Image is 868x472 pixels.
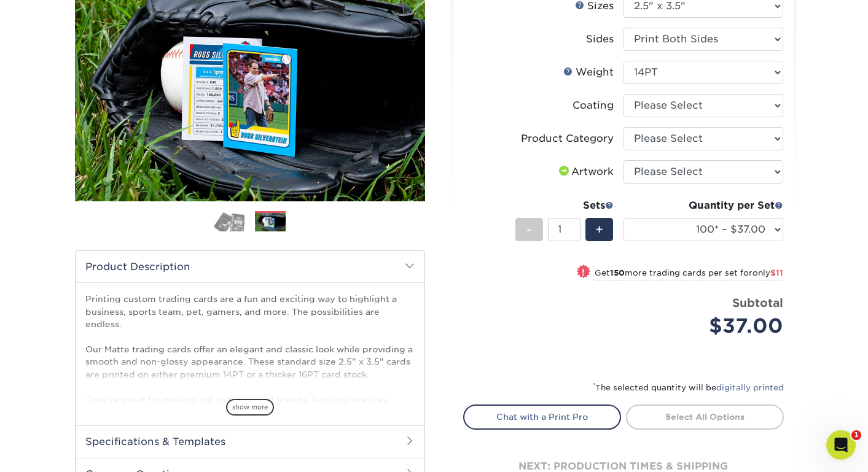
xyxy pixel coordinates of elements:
[76,425,424,457] h2: Specifications & Templates
[526,220,532,239] span: -
[557,164,614,179] div: Artwork
[593,383,784,392] small: The selected quantity will be
[85,293,415,455] p: Printing custom trading cards are a fun and exciting way to highlight a business, sports team, pe...
[595,220,603,239] span: +
[770,268,783,277] span: $11
[521,131,614,146] div: Product Category
[732,296,783,309] strong: Subtotal
[463,404,621,429] a: Chat with a Print Pro
[826,430,856,460] iframe: Intercom live chat
[633,311,783,341] div: $37.00
[515,198,614,213] div: Sets
[563,65,614,80] div: Weight
[214,211,244,232] img: Trading Cards 01
[582,266,585,279] span: !
[753,268,783,277] span: only
[610,268,625,277] strong: 150
[716,383,784,392] a: digitally printed
[3,435,104,468] iframe: Google Customer Reviews
[573,98,614,113] div: Coating
[586,32,614,47] div: Sides
[626,404,784,429] a: Select All Options
[226,399,274,416] span: show more
[624,198,783,213] div: Quantity per Set
[255,213,286,232] img: Trading Cards 02
[76,251,424,282] h2: Product Description
[851,430,861,440] span: 1
[595,268,783,280] small: Get more trading cards per set for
